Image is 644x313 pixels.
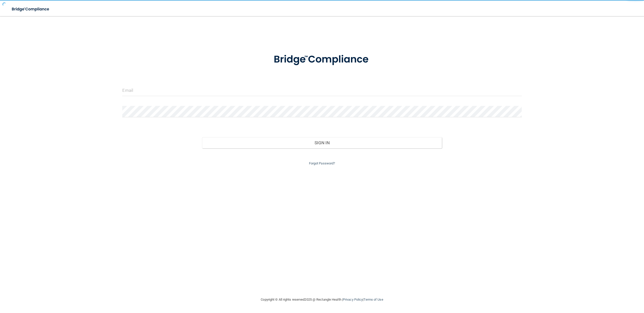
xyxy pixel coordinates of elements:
[343,298,363,301] a: Privacy Policy
[364,298,383,301] a: Terms of Use
[230,292,414,308] div: Copyright © All rights reserved 2025 @ Rectangle Health | |
[202,137,442,148] button: Sign In
[263,46,381,73] img: bridge_compliance_login_screen.278c3ca4.svg
[309,161,335,165] a: Forgot Password?
[122,85,521,96] input: Email
[8,4,54,14] img: bridge_compliance_login_screen.278c3ca4.svg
